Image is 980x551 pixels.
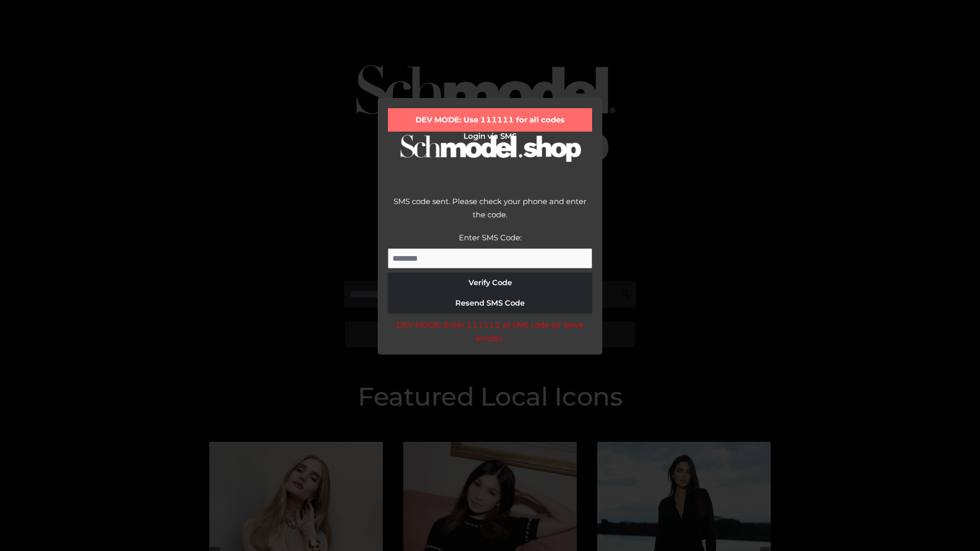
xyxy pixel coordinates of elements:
[459,233,522,242] label: Enter SMS Code:
[388,272,592,293] button: Verify Code
[388,132,592,141] h2: Login via SMS
[388,108,592,132] div: DEV MODE: Use 111111 for all codes
[388,293,592,313] button: Resend SMS Code
[388,318,592,344] div: DEV MODE: Enter 111111 as SMS code (or leave empty).
[388,195,592,231] div: SMS code sent. Please check your phone and enter the code.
